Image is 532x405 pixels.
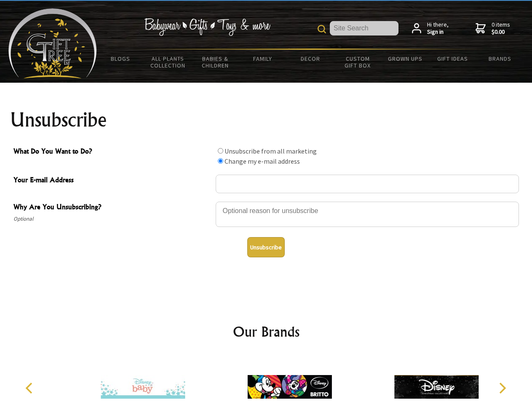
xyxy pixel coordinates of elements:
[13,175,211,187] span: Your E-mail Address
[192,50,239,74] a: Babies & Children
[493,379,511,397] button: Next
[381,50,429,67] a: Grown Ups
[13,202,211,214] span: Why Are You Unsubscribing?
[318,25,326,33] img: product search
[476,50,524,67] a: Brands
[216,175,519,193] input: Your E-mail Address
[412,21,449,36] a: Hi there,Sign in
[144,50,192,74] a: All Plants Collection
[21,379,40,397] button: Previous
[218,158,223,164] input: What Do You Want to Do?
[17,321,516,342] h2: Our Brands
[492,28,510,36] strong: $0.00
[13,146,211,158] span: What Do You Want to Do?
[239,50,287,67] a: Family
[334,50,382,74] a: Custom Gift Box
[225,157,300,165] label: Change my e-mail address
[10,110,522,130] h1: Unsubscribe
[144,18,270,36] img: Babywear - Gifts - Toys & more
[330,21,398,35] input: Site Search
[427,21,449,36] span: Hi there,
[97,50,144,67] a: BLOGS
[247,237,285,257] button: Unsubscribe
[13,214,211,224] span: Optional
[492,21,510,36] span: 0 items
[476,21,510,36] a: 0 items$0.00
[427,28,449,36] strong: Sign in
[8,8,97,78] img: Babyware - Gifts - Toys and more...
[218,148,223,154] input: What Do You Want to Do?
[216,202,519,227] textarea: Why Are You Unsubscribing?
[225,147,317,155] label: Unsubscribe from all marketing
[286,50,334,67] a: Decor
[429,50,476,67] a: Gift Ideas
